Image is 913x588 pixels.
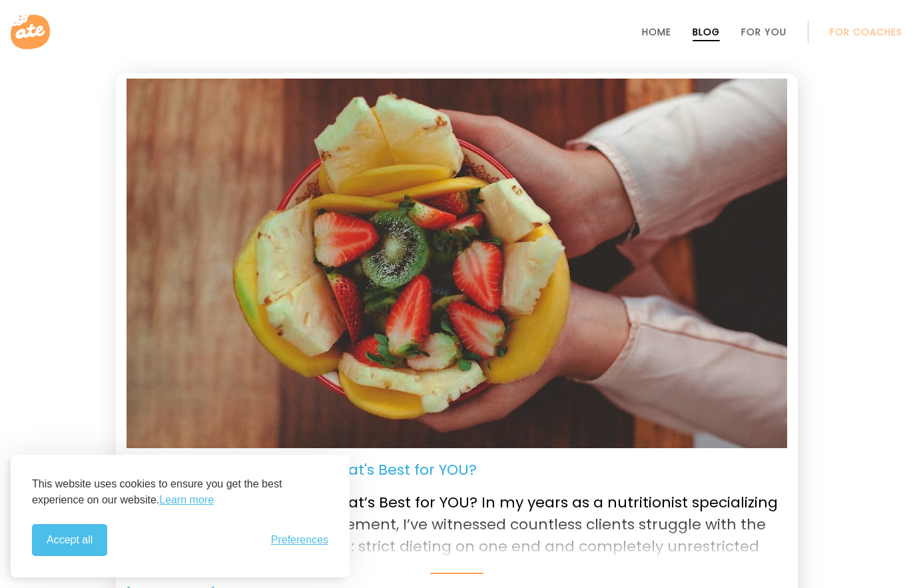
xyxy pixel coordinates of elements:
span: Preferences [271,534,328,546]
a: Intuitive Eating vs. Dieting: What's Best for YOU? Intuitive Eating vs. Dieting: What’s Best for ... [127,459,787,574]
button: Toggle preferences [271,534,328,546]
p: Intuitive Eating vs. Dieting: What’s Best for YOU? In my years as a nutritionist specializing in ... [127,481,787,555]
a: Blog [693,27,720,37]
button: Accept all cookies [32,524,107,556]
a: For Coaches [830,27,902,37]
img: Intuitive Eating. Image: Unsplash-giancarlo-duarte [127,79,787,448]
p: This website uses cookies to ensure you get the best experience on our website. [32,476,328,508]
a: Learn more [159,492,214,508]
a: Home [642,27,671,37]
a: For You [741,27,786,37]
